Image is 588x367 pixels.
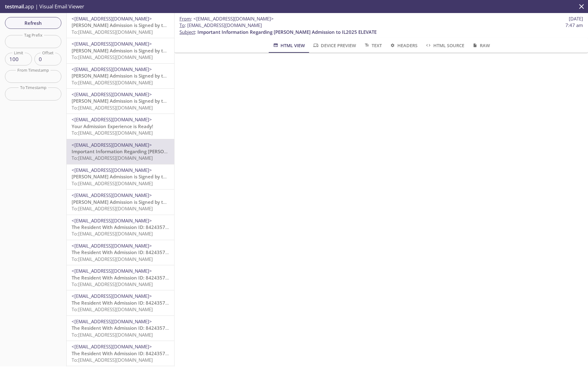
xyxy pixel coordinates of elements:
[72,142,152,148] span: <[EMAIL_ADDRESS][DOMAIN_NAME]>
[67,64,174,88] div: <[EMAIL_ADDRESS][DOMAIN_NAME]>[PERSON_NAME] Admission is Signed by the ResidentTo:[EMAIL_ADDRESS]...
[67,215,174,240] div: <[EMAIL_ADDRESS][DOMAIN_NAME]>The Resident With Admission ID: 8424357365 Did Not Accept IL2025 EL...
[72,116,152,123] span: <[EMAIL_ADDRESS][DOMAIN_NAME]>
[67,265,174,290] div: <[EMAIL_ADDRESS][DOMAIN_NAME]>The Resident With Admission ID: 8424357365 Did Not Accept IL2025 EL...
[67,240,174,265] div: <[EMAIL_ADDRESS][DOMAIN_NAME]>The Resident With Admission ID: 8424357365 Did Not Accept IL2025 EL...
[179,29,195,35] span: Subject
[72,224,344,230] span: The Resident With Admission ID: 8424357365 Did Not Accept IL2025 ELEVATE's Alternative Dispute Re...
[72,300,344,306] span: The Resident With Admission ID: 8424357365 Did Not Accept IL2025 ELEVATE's Alternative Dispute Re...
[364,42,382,49] span: Text
[193,16,274,22] span: <[EMAIL_ADDRESS][DOMAIN_NAME]>
[72,29,153,35] span: To: [EMAIL_ADDRESS][DOMAIN_NAME]
[72,243,152,249] span: <[EMAIL_ADDRESS][DOMAIN_NAME]>
[72,268,152,274] span: <[EMAIL_ADDRESS][DOMAIN_NAME]>
[67,13,174,38] div: <[EMAIL_ADDRESS][DOMAIN_NAME]>[PERSON_NAME] Admission is Signed by the ResidentTo:[EMAIL_ADDRESS]...
[5,17,61,29] button: Refresh
[72,332,153,338] span: To: [EMAIL_ADDRESS][DOMAIN_NAME]
[72,98,190,104] span: [PERSON_NAME] Admission is Signed by the Resident
[72,54,153,60] span: To: [EMAIL_ADDRESS][DOMAIN_NAME]
[72,155,153,161] span: To: [EMAIL_ADDRESS][DOMAIN_NAME]
[72,41,152,47] span: <[EMAIL_ADDRESS][DOMAIN_NAME]>
[179,22,262,29] span: : [EMAIL_ADDRESS][DOMAIN_NAME]
[72,293,152,299] span: <[EMAIL_ADDRESS][DOMAIN_NAME]>
[72,249,344,255] span: The Resident With Admission ID: 8424357365 Did Not Accept IL2025 ELEVATE's Alternative Dispute Re...
[5,3,24,10] span: testmail
[67,38,174,63] div: <[EMAIL_ADDRESS][DOMAIN_NAME]>[PERSON_NAME] Admission is Signed by the ResidentTo:[EMAIL_ADDRESS]...
[72,230,153,237] span: To: [EMAIL_ADDRESS][DOMAIN_NAME]
[72,281,153,287] span: To: [EMAIL_ADDRESS][DOMAIN_NAME]
[72,275,344,281] span: The Resident With Admission ID: 8424357365 Did Not Accept IL2025 ELEVATE's Alternative Dispute Re...
[72,105,153,111] span: To: [EMAIL_ADDRESS][DOMAIN_NAME]
[179,16,191,22] span: From
[312,42,356,49] span: Device Preview
[67,89,174,114] div: <[EMAIL_ADDRESS][DOMAIN_NAME]>[PERSON_NAME] Admission is Signed by the ResidentTo:[EMAIL_ADDRESS]...
[272,42,305,49] span: HTML View
[197,29,377,35] span: Important Information Regarding [PERSON_NAME] Admission to IL2025 ELEVATE
[72,148,251,154] span: Important Information Regarding [PERSON_NAME] Admission to IL2025 ELEVATE
[389,42,418,49] span: Headers
[67,114,174,139] div: <[EMAIL_ADDRESS][DOMAIN_NAME]>Your Admission Experience is Ready!To:[EMAIL_ADDRESS][DOMAIN_NAME]
[565,22,583,29] span: 7:47 am
[67,290,174,315] div: <[EMAIL_ADDRESS][DOMAIN_NAME]>The Resident With Admission ID: 8424357365 Did Not Accept IL2025 EL...
[179,22,185,28] span: To
[72,357,153,363] span: To: [EMAIL_ADDRESS][DOMAIN_NAME]
[72,79,153,86] span: To: [EMAIL_ADDRESS][DOMAIN_NAME]
[72,180,153,186] span: To: [EMAIL_ADDRESS][DOMAIN_NAME]
[179,22,583,35] p: :
[72,205,153,212] span: To: [EMAIL_ADDRESS][DOMAIN_NAME]
[72,173,190,180] span: [PERSON_NAME] Admission is Signed by the Resident
[72,350,344,356] span: The Resident With Admission ID: 8424357365 Did Not Accept IL2025 ELEVATE's Alternative Dispute Re...
[67,341,174,366] div: <[EMAIL_ADDRESS][DOMAIN_NAME]>The Resident With Admission ID: 8424357365 Did Not Accept IL2025 EL...
[10,19,56,27] span: Refresh
[472,42,490,49] span: Raw
[72,22,190,28] span: [PERSON_NAME] Admission is Signed by the Resident
[72,306,153,312] span: To: [EMAIL_ADDRESS][DOMAIN_NAME]
[72,130,153,136] span: To: [EMAIL_ADDRESS][DOMAIN_NAME]
[72,66,152,72] span: <[EMAIL_ADDRESS][DOMAIN_NAME]>
[72,16,152,22] span: <[EMAIL_ADDRESS][DOMAIN_NAME]>
[569,16,583,22] span: [DATE]
[179,16,274,22] span: :
[72,123,153,129] span: Your Admission Experience is Ready!
[72,343,152,350] span: <[EMAIL_ADDRESS][DOMAIN_NAME]>
[72,192,152,198] span: <[EMAIL_ADDRESS][DOMAIN_NAME]>
[67,139,174,164] div: <[EMAIL_ADDRESS][DOMAIN_NAME]>Important Information Regarding [PERSON_NAME] Admission to IL2025 E...
[72,73,190,79] span: [PERSON_NAME] Admission is Signed by the Resident
[67,190,174,214] div: <[EMAIL_ADDRESS][DOMAIN_NAME]>[PERSON_NAME] Admission is Signed by the ResidentTo:[EMAIL_ADDRESS]...
[72,91,152,97] span: <[EMAIL_ADDRESS][DOMAIN_NAME]>
[425,42,464,49] span: HTML Source
[72,318,152,324] span: <[EMAIL_ADDRESS][DOMAIN_NAME]>
[72,325,344,331] span: The Resident With Admission ID: 8424357365 Did Not Accept IL2025 ELEVATE's Alternative Dispute Re...
[72,256,153,262] span: To: [EMAIL_ADDRESS][DOMAIN_NAME]
[72,47,190,54] span: [PERSON_NAME] Admission is Signed by the Resident
[72,167,152,173] span: <[EMAIL_ADDRESS][DOMAIN_NAME]>
[67,164,174,189] div: <[EMAIL_ADDRESS][DOMAIN_NAME]>[PERSON_NAME] Admission is Signed by the ResidentTo:[EMAIL_ADDRESS]...
[72,199,190,205] span: [PERSON_NAME] Admission is Signed by the Resident
[72,217,152,224] span: <[EMAIL_ADDRESS][DOMAIN_NAME]>
[67,316,174,341] div: <[EMAIL_ADDRESS][DOMAIN_NAME]>The Resident With Admission ID: 8424357365 Did Not Accept IL2025 EL...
